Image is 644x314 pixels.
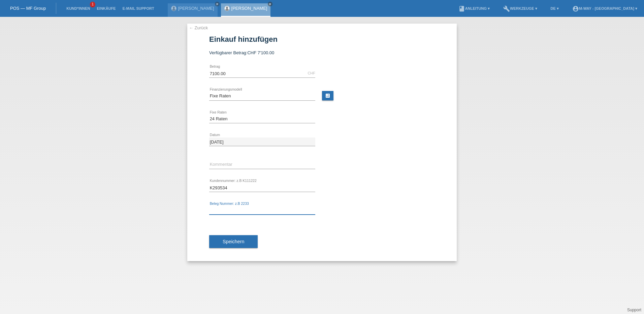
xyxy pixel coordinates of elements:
a: POS — MF Group [10,6,46,11]
a: DE ▾ [547,6,562,10]
a: calculate [322,91,333,100]
i: build [503,5,510,12]
a: [PERSON_NAME] [178,6,214,11]
a: Einkäufe [93,6,119,10]
i: close [268,2,272,6]
span: 1 [90,2,95,7]
a: close [215,2,220,6]
h1: Einkauf hinzufügen [209,35,435,43]
a: buildWerkzeuge ▾ [500,6,541,10]
i: calculate [325,93,330,98]
a: close [268,2,272,6]
i: account_circle [572,5,579,12]
div: CHF [308,71,315,75]
i: close [216,2,219,6]
a: Support [627,308,641,312]
a: bookAnleitung ▾ [455,6,493,10]
span: Speichern [223,239,244,244]
span: CHF 7'100.00 [247,50,274,55]
div: Verfügbarer Betrag: [209,50,435,55]
a: E-Mail Support [119,6,158,10]
a: account_circlem-way - [GEOGRAPHIC_DATA] ▾ [569,6,641,10]
a: Kund*innen [63,6,93,10]
button: Speichern [209,235,258,248]
i: book [458,5,465,12]
a: ← Zurück [189,25,208,30]
a: [PERSON_NAME] [231,6,267,11]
